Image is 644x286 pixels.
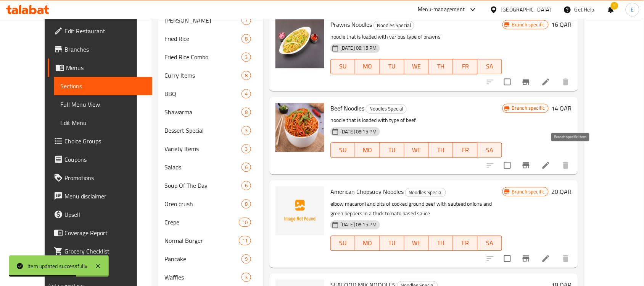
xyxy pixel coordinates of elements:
[64,210,146,219] span: Upsell
[164,126,241,135] span: Dessert Special
[541,161,551,170] a: Edit menu item
[404,142,429,158] button: WE
[158,140,263,158] div: Variety Items3
[164,89,241,98] span: BBQ
[241,273,251,282] div: items
[158,195,263,213] div: Oreo crush8
[407,237,426,249] span: WE
[241,181,251,190] div: items
[337,128,380,135] span: [DATE] 08:15 PM
[557,249,575,268] button: delete
[241,52,251,62] div: items
[239,237,251,244] span: 11
[478,236,502,251] button: SA
[242,145,251,153] span: 3
[366,104,407,114] div: Noodles Special
[453,236,478,251] button: FR
[355,59,380,74] button: MO
[64,173,146,182] span: Promotions
[241,16,251,25] div: items
[242,274,251,281] span: 3
[164,181,241,190] span: Soup Of The Day
[374,21,414,30] div: Noodles Special
[275,103,324,152] img: Beef Noodles
[241,199,251,208] div: items
[66,63,146,72] span: Menus
[54,77,152,95] a: Sections
[380,236,404,251] button: TU
[242,200,251,208] span: 8
[242,164,251,171] span: 6
[158,48,263,66] div: Fried Rice Combo3
[64,228,146,237] span: Coverage Report
[429,142,453,158] button: TH
[164,16,241,25] div: Nana Tea Biriyani
[48,205,152,224] a: Upsell
[478,59,502,74] button: SA
[405,188,446,197] div: Noodles Special
[453,142,478,158] button: FR
[158,84,263,103] div: BBQ4
[481,237,499,249] span: SA
[481,145,499,156] span: SA
[164,107,241,117] div: Shawarma
[242,127,251,134] span: 3
[48,132,152,150] a: Choice Groups
[164,273,241,282] span: Waffles
[501,5,551,14] div: [GEOGRAPHIC_DATA]
[242,54,251,61] span: 3
[432,61,450,72] span: TH
[275,19,324,68] img: Prawns Noodles
[48,40,152,58] a: Branches
[164,71,241,80] span: Curry Items
[330,236,355,251] button: SU
[358,61,377,72] span: MO
[509,104,548,112] span: Branch specific
[509,21,548,28] span: Branch specific
[432,237,450,249] span: TH
[330,186,404,197] span: American Chopsuey Noodles
[406,188,446,197] span: Noodles Special
[64,26,146,36] span: Edit Restaurant
[164,144,241,153] div: Variety Items
[330,115,502,125] p: noodle that is loaded with type of beef
[481,61,499,72] span: SA
[330,19,372,30] span: Prawns Noodles
[383,237,401,249] span: TU
[158,66,263,84] div: Curry Items8
[242,182,251,189] span: 6
[334,237,352,249] span: SU
[158,213,263,231] div: Crepe10
[164,236,239,245] span: Normal Burger
[380,59,404,74] button: TU
[164,254,241,263] span: Pancake
[241,107,251,117] div: items
[27,262,87,270] div: Item updated successfully
[404,59,429,74] button: WE
[164,162,241,172] div: Salads
[366,104,406,113] span: Noodles Special
[48,224,152,242] a: Coverage Report
[158,11,263,29] div: [PERSON_NAME]7
[164,52,241,62] span: Fried Rice Combo
[158,250,263,268] div: Pancake9
[453,59,478,74] button: FR
[158,103,263,121] div: Shawarma8
[239,236,251,245] div: items
[557,73,575,91] button: delete
[242,255,251,263] span: 9
[478,142,502,158] button: SA
[241,144,251,153] div: items
[164,199,241,208] span: Oreo crush
[552,103,572,114] h6: 14 QAR
[164,16,241,25] span: [PERSON_NAME]
[164,218,239,227] span: Crepe
[374,21,414,30] span: Noodles Special
[158,176,263,195] div: Soup Of The Day6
